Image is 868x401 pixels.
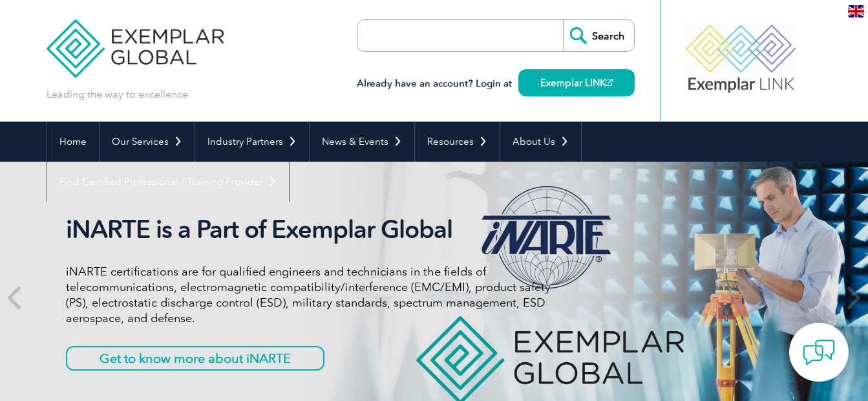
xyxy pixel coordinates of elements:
[803,336,835,369] img: contact-chat.png
[563,20,634,51] input: Search
[47,87,188,102] p: Leading the way to excellence
[500,122,581,162] a: About Us
[518,69,635,96] a: Exemplar LINK
[66,264,551,326] p: iNARTE certifications are for qualified engineers and technicians in the fields of telecommunicat...
[66,215,551,244] h2: iNARTE is a Part of Exemplar Global
[357,76,635,92] h3: Already have an account? Login at
[47,122,99,162] a: Home
[100,122,195,162] a: Our Services
[195,122,309,162] a: Industry Partners
[310,122,414,162] a: News & Events
[415,122,500,162] a: Resources
[606,79,613,86] img: open_square.png
[47,162,289,202] a: Find Certified Professional / Training Provider
[848,5,864,17] img: en
[66,346,324,371] a: Get to know more about iNARTE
